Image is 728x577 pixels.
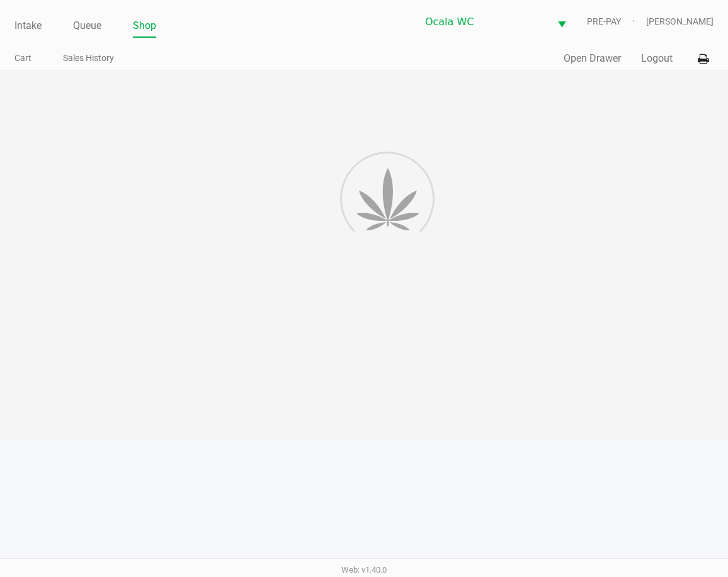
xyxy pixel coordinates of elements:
[341,565,387,574] span: Web: v1.40.0
[550,7,574,36] button: Select
[133,17,156,35] a: Shop
[63,50,114,66] a: Sales History
[564,51,621,66] button: Open Drawer
[646,15,714,28] span: [PERSON_NAME]
[587,15,646,28] span: PRE-PAY
[641,51,673,66] button: Logout
[14,17,42,35] a: Intake
[14,50,31,66] a: Cart
[73,17,101,35] a: Queue
[425,14,542,30] span: Ocala WC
